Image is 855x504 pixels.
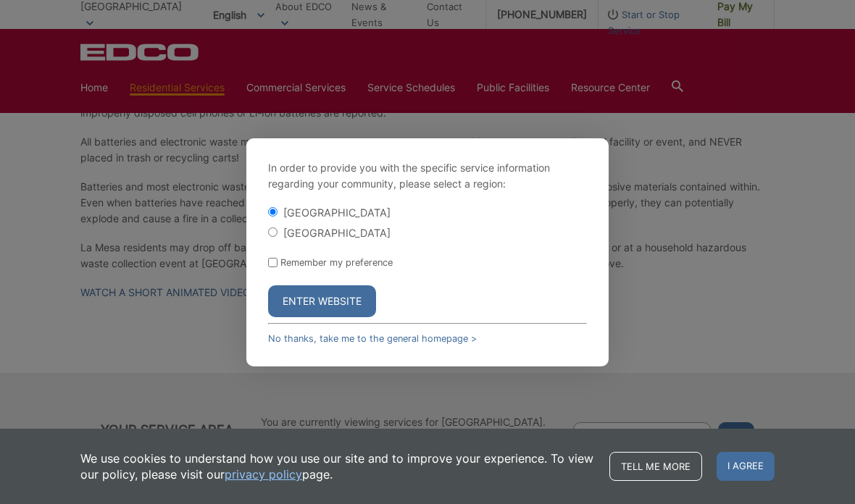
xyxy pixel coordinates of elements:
span: I agree [717,452,775,481]
label: [GEOGRAPHIC_DATA] [283,206,391,219]
label: Remember my preference [280,257,393,268]
p: In order to provide you with the specific service information regarding your community, please se... [268,160,587,192]
button: Enter Website [268,285,376,317]
p: We use cookies to understand how you use our site and to improve your experience. To view our pol... [80,450,595,482]
label: [GEOGRAPHIC_DATA] [283,227,391,239]
a: privacy policy [225,466,302,482]
a: No thanks, take me to the general homepage > [268,333,477,344]
a: Tell me more [609,452,702,481]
